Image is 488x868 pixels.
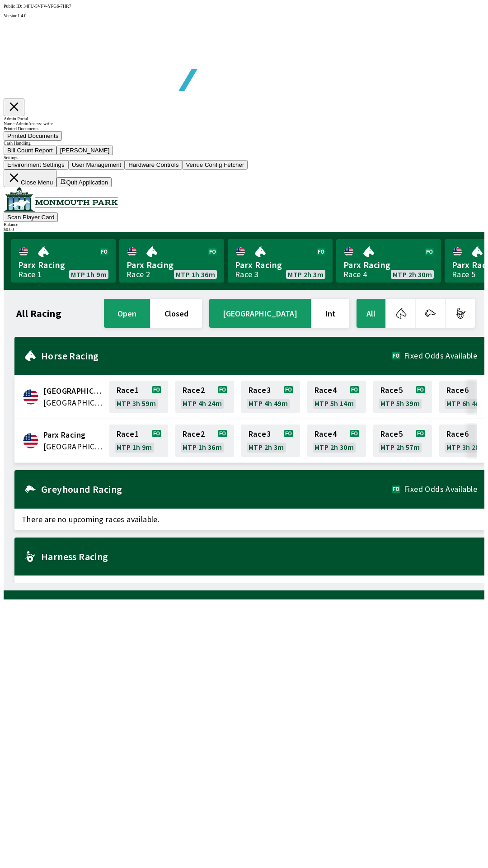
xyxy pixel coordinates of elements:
span: Race 6 [446,387,469,394]
div: Version 1.4.0 [4,13,484,18]
span: MTP 5h 14m [314,400,354,407]
span: Race 4 [314,430,337,438]
h2: Horse Racing [41,352,392,359]
a: Parx RacingRace 1MTP 1h 9m [11,239,116,283]
div: Race 3 [235,271,258,278]
span: Race 1 [117,387,139,394]
span: Race 3 [249,430,271,438]
span: United States [43,441,104,453]
a: Race1MTP 1h 9m [109,425,168,457]
span: Parx Racing [235,259,325,271]
button: [GEOGRAPHIC_DATA] [209,299,311,328]
span: MTP 4h 49m [249,400,288,407]
a: Race4MTP 2h 30m [307,425,366,457]
a: Parx RacingRace 4MTP 2h 30m [336,239,441,283]
div: Admin Portal [4,116,484,121]
button: Scan Player Card [4,212,58,222]
a: Race5MTP 5h 39m [373,381,432,413]
span: Race 2 [183,430,205,438]
span: MTP 2h 30m [393,271,432,278]
h2: Greyhound Racing [41,486,392,493]
a: Race3MTP 4h 49m [241,381,300,413]
span: MTP 2h 3m [249,443,284,451]
span: MTP 1h 36m [176,271,215,278]
button: Bill Count Report [4,146,56,155]
span: Fixed Odds Available [404,352,477,359]
h2: Harness Racing [41,553,477,560]
span: MTP 3h 59m [117,400,156,407]
div: Public ID: [4,4,484,9]
button: open [104,299,150,328]
button: Hardware Controls [125,160,182,170]
button: Int [312,299,349,328]
a: Race2MTP 1h 36m [175,425,234,457]
button: Printed Documents [4,131,62,141]
span: Fairmount Park [43,385,104,397]
h1: All Racing [16,310,61,317]
span: There are no upcoming races available. [14,509,484,530]
span: MTP 6h 4m [446,400,482,407]
div: Cash Handling [4,141,484,146]
div: Race 2 [127,271,150,278]
span: Parx Racing [343,259,434,271]
button: Quit Application [56,177,112,187]
button: [PERSON_NAME] [56,146,113,155]
span: Race 4 [314,387,337,394]
span: MTP 1h 9m [71,271,107,278]
span: MTP 2h 30m [314,443,354,451]
span: Fixed Odds Available [404,486,477,493]
a: Race1MTP 3h 59m [109,381,168,413]
div: Settings [4,155,484,160]
span: Race 5 [380,387,403,394]
span: Race 2 [183,387,205,394]
span: Race 1 [117,430,139,438]
a: Race5MTP 2h 57m [373,425,432,457]
span: MTP 2h 3m [288,271,324,278]
span: Parx Racing [18,259,108,271]
a: Race4MTP 5h 14m [307,381,366,413]
div: Name: Admin Access: write [4,121,484,126]
span: Parx Racing [127,259,217,271]
span: MTP 1h 9m [117,443,152,451]
span: Race 3 [249,387,271,394]
div: Race 4 [343,271,367,278]
span: MTP 4h 24m [183,400,222,407]
span: MTP 1h 36m [183,443,222,451]
img: global tote logo [24,18,284,113]
span: MTP 2h 57m [380,443,420,451]
span: MTP 3h 28m [446,443,486,451]
span: There are no upcoming races available. [14,576,484,597]
button: User Management [68,160,125,170]
button: Close Menu [4,170,56,187]
span: Race 6 [446,430,469,438]
button: Environment Settings [4,160,68,170]
span: Parx Racing [43,429,104,441]
div: Balance [4,222,484,227]
span: MTP 5h 39m [380,400,420,407]
button: closed [151,299,202,328]
div: Race 5 [452,271,475,278]
img: venue logo [4,187,118,212]
button: All [357,299,385,328]
span: 34FU-5VFV-YPG6-7HR7 [23,4,71,9]
span: United States [43,397,104,409]
a: Parx RacingRace 2MTP 1h 36m [119,239,224,283]
span: Race 5 [380,430,403,438]
div: Race 1 [18,271,42,278]
div: Printed Documents [4,126,484,131]
a: Race2MTP 4h 24m [175,381,234,413]
div: $ 0.00 [4,227,484,232]
a: Parx RacingRace 3MTP 2h 3m [228,239,333,283]
button: Venue Config Fetcher [182,160,248,170]
a: Race3MTP 2h 3m [241,425,300,457]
